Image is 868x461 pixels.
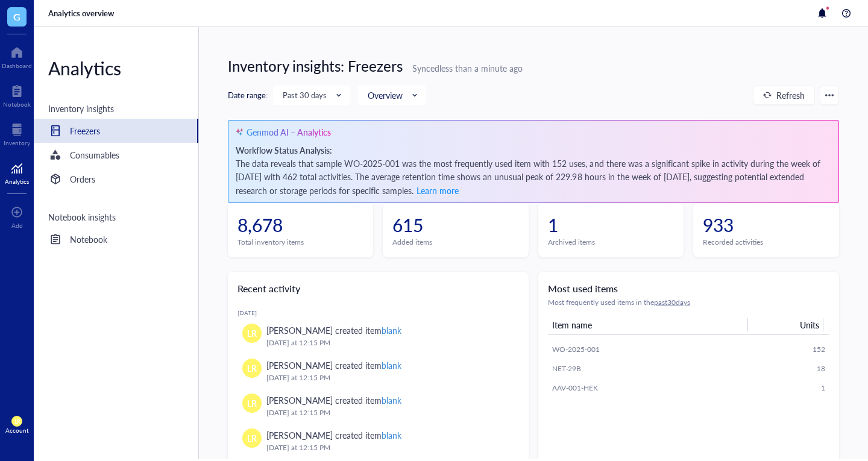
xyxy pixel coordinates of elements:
div: [PERSON_NAME] created item [266,359,401,372]
div: [DATE] [237,309,519,316]
div: Analytics [5,178,29,185]
th: Item name [548,315,748,334]
div: Genmod AI – Analytics [247,125,331,139]
a: Inventory [4,120,30,146]
div: blank [382,429,401,441]
div: 615 [392,213,519,237]
div: [PERSON_NAME] created item [266,394,401,407]
div: 933 [703,213,829,237]
div: Dashboard [2,62,32,69]
span: Units [800,319,819,331]
div: [PERSON_NAME] created item [266,324,401,337]
div: Date range: [228,85,353,105]
div: The data reveals that sample WO-2025-001 was the most frequently used item with 152 uses, and the... [236,143,831,198]
div: Consumables [70,148,119,162]
div: [DATE] at 12:15 PM [266,372,509,384]
div: Account [5,427,29,434]
div: Orders [70,172,95,186]
span: LR [247,397,257,410]
div: Inventory insights [34,102,198,114]
span: Past 30 days [283,90,338,101]
a: Notebook [3,81,31,108]
a: Analytics [5,158,29,185]
a: Notebook [34,227,198,251]
span: Refresh [776,90,805,100]
div: [DATE] at 12:15 PM [266,337,509,349]
div: Freezers [70,124,100,137]
div: Analytics [34,56,198,80]
a: LR[PERSON_NAME] created itemblank[DATE] at 12:15 PM [237,389,519,424]
div: [DATE] at 12:15 PM [266,407,509,419]
a: Orders [34,167,198,191]
span: LR [247,327,257,340]
span: LR [247,362,257,375]
div: Inventory insights: Freezers [228,56,403,75]
div: Recorded activities [703,237,829,248]
div: Workflow Status Analysis: [236,143,831,157]
span: LR [247,431,257,445]
div: Synced less than a minute ago [412,61,523,75]
u: past 30 days [654,297,690,307]
a: Freezers [34,119,198,143]
div: Notebook [3,101,31,108]
div: 18 [757,363,825,374]
div: Notebook [70,233,107,246]
div: WO-2025-001 [552,344,673,355]
div: Archived items [548,237,675,248]
div: Notebook insights [34,210,198,222]
div: 1 [548,213,675,237]
a: Analytics overview [48,8,116,19]
div: Overview [368,89,403,102]
div: 152 [757,344,825,355]
div: Total inventory items [237,237,364,248]
div: blank [382,359,401,371]
div: blank [382,394,401,406]
a: Consumables [34,143,198,167]
div: blank [382,324,401,336]
div: Most used items [548,281,618,296]
span: G [13,9,20,24]
div: AAV-001-HEK [552,383,673,394]
div: Most frequently used items in the [548,297,829,308]
div: Add [11,222,23,229]
button: Refresh [753,86,815,105]
a: LR[PERSON_NAME] created itemblank[DATE] at 12:15 PM [237,319,519,354]
button: Learn more [416,183,459,198]
div: [PERSON_NAME] created item [266,428,401,442]
div: Recent activity [237,281,300,296]
div: 1 [757,383,825,394]
div: Inventory [4,139,30,146]
div: NET-29B [552,363,673,374]
span: Learn more [417,184,459,196]
div: Added items [392,237,519,248]
a: Dashboard [2,43,32,69]
div: 8,678 [237,213,364,237]
span: LR [14,418,20,425]
a: LR[PERSON_NAME] created itemblank[DATE] at 12:15 PM [237,424,519,459]
a: LR[PERSON_NAME] created itemblank[DATE] at 12:15 PM [237,354,519,389]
